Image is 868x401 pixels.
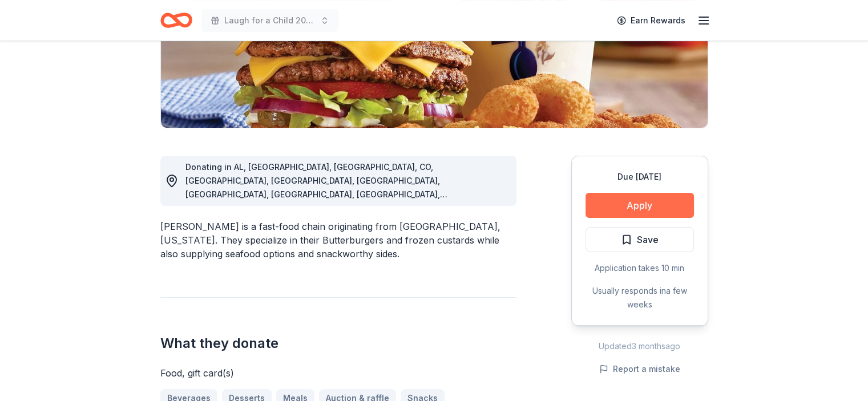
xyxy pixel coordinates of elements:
[610,10,692,31] a: Earn Rewards
[185,162,447,281] span: Donating in AL, [GEOGRAPHIC_DATA], [GEOGRAPHIC_DATA], CO, [GEOGRAPHIC_DATA], [GEOGRAPHIC_DATA], [...
[160,7,192,34] a: Home
[201,9,338,32] button: Laugh for a Child 2026
[599,362,680,376] button: Report a mistake
[160,334,516,353] h2: What they donate
[571,339,708,353] div: Updated 3 months ago
[637,232,659,247] span: Save
[160,220,516,261] div: [PERSON_NAME] is a fast-food chain originating from [GEOGRAPHIC_DATA], [US_STATE]. They specializ...
[586,193,694,218] button: Apply
[224,14,316,27] span: Laugh for a Child 2026
[160,366,516,380] div: Food, gift card(s)
[586,284,694,311] div: Usually responds in a few weeks
[586,261,694,275] div: Application takes 10 min
[586,170,694,184] div: Due [DATE]
[586,227,694,252] button: Save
